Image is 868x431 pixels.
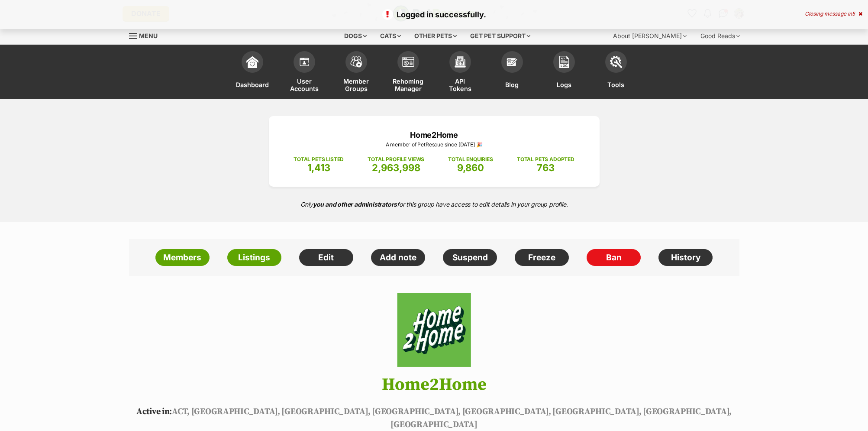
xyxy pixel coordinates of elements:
img: logs-icon-5bf4c29380941ae54b88474b1138927238aebebbc450bc62c8517511492d5a22.svg [558,56,570,68]
span: 1,413 [307,162,330,173]
span: Blog [505,77,519,92]
a: Menu [129,27,164,43]
span: API Tokens [445,77,475,92]
span: Tools [607,77,624,92]
img: api-icon-849e3a9e6f871e3acf1f60245d25b4cd0aad652aa5f5372336901a6a67317bd8.svg [454,56,466,68]
span: 9,860 [457,162,484,173]
a: Add note [371,249,425,266]
p: TOTAL PROFILE VIEWS [368,156,424,163]
a: Member Groups [330,47,382,99]
a: Blog [486,47,538,99]
img: blogs-icon-e71fceff818bbaa76155c998696f2ea9b8fc06abc828b24f45ee82a475c2fd99.svg [506,56,518,68]
a: API Tokens [434,47,486,99]
img: team-members-icon-5396bd8760b3fe7c0b43da4ab00e1e3bb1a5d9ba89233759b79545d2d3fc5d0d.svg [350,56,362,68]
div: Other pets [408,27,463,45]
div: Good Reads [694,27,746,45]
span: 763 [537,162,555,173]
p: TOTAL ENQUIRIES [448,156,493,163]
h1: Home2Home [116,375,752,394]
a: Dashboard [226,47,278,99]
p: TOTAL PETS LISTED [294,156,344,163]
a: Freeze [515,249,569,266]
span: User Accounts [289,77,319,92]
a: Members [155,249,210,266]
span: Rehoming Manager [393,77,423,92]
span: Logs [557,77,571,92]
span: Dashboard [236,77,269,92]
p: TOTAL PETS ADOPTED [517,156,574,163]
span: Member Groups [341,77,371,92]
img: group-profile-icon-3fa3cf56718a62981997c0bc7e787c4b2cf8bcc04b72c1350f741eb67cf2f40e.svg [402,57,414,67]
a: User Accounts [278,47,330,99]
p: Home2Home [282,129,587,141]
a: Logs [538,47,590,99]
div: Cats [374,27,407,45]
span: 2,963,998 [372,162,420,173]
img: Home2Home [384,293,483,367]
span: Menu [139,32,158,39]
img: dashboard-icon-eb2f2d2d3e046f16d808141f083e7271f6b2e854fb5c12c21221c1fb7104beca.svg [246,56,258,68]
img: members-icon-d6bcda0bfb97e5ba05b48644448dc2971f67d37433e5abca221da40c41542bd5.svg [298,56,310,68]
div: About [PERSON_NAME] [607,27,693,45]
a: Edit [299,249,353,266]
strong: you and other administrators [313,201,397,208]
a: Listings [227,249,281,266]
a: History [658,249,713,266]
div: Dogs [338,27,373,45]
div: Get pet support [464,27,536,45]
a: Rehoming Manager [382,47,434,99]
a: Suspend [443,249,497,266]
span: Active in: [136,406,172,417]
p: A member of PetRescue since [DATE] 🎉 [282,141,587,149]
img: tools-icon-677f8b7d46040df57c17cb185196fc8e01b2b03676c49af7ba82c462532e62ee.svg [610,56,622,68]
a: Tools [590,47,642,99]
a: Ban [587,249,641,266]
